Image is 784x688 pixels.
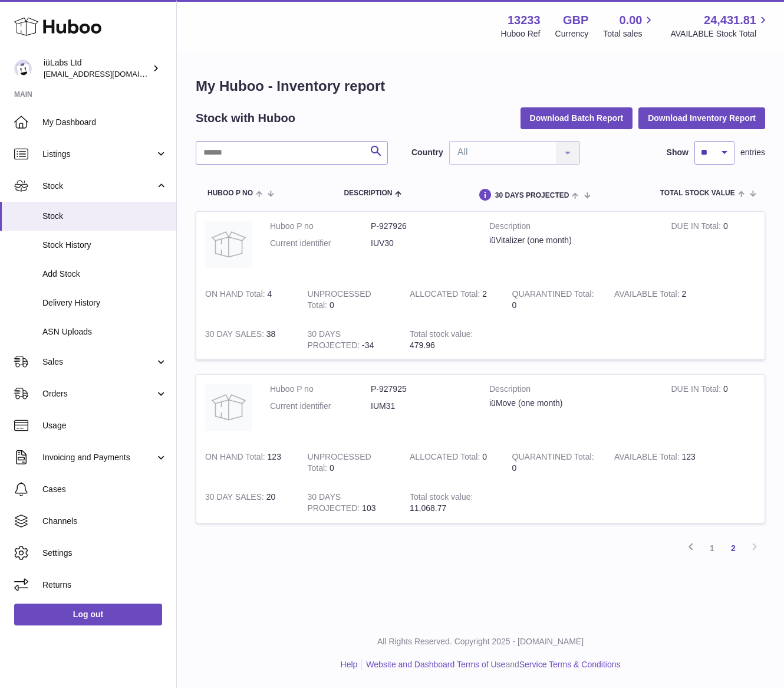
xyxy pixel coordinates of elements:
span: Settings [42,548,167,559]
td: 0 [401,443,503,483]
span: 24,431.81 [704,12,756,28]
span: Total sales [603,28,655,40]
span: Cases [42,484,167,495]
p: All Rights Reserved. Copyright 2025 - [DOMAIN_NAME] [186,636,775,647]
span: Add Stock [42,268,167,280]
span: Listings [42,149,155,160]
span: Usage [42,420,167,431]
span: Delivery History [42,297,167,309]
strong: AVAILABLE Total [614,289,681,302]
td: 20 [196,483,299,523]
span: Stock [42,181,155,192]
dd: P-927925 [371,384,472,395]
div: Huboo Ref [501,28,541,40]
strong: ON HAND Total [205,289,268,302]
span: Invoicing and Payments [42,452,155,463]
td: -34 [299,320,401,360]
span: 479.96 [410,340,435,350]
strong: 30 DAYS PROJECTED [308,329,363,353]
strong: Total stock value [410,492,473,504]
td: 2 [401,280,503,320]
strong: UNPROCESSED Total [308,452,371,476]
button: Download Batch Report [521,107,633,129]
dd: IUM31 [371,401,472,412]
td: 103 [299,483,401,523]
img: product image [205,384,252,431]
strong: 30 DAYS PROJECTED [308,492,363,516]
span: 11,068.77 [410,503,446,513]
span: Orders [42,388,155,399]
span: Huboo P no [207,189,253,197]
dt: Huboo P no [270,384,371,395]
strong: QUARANTINED Total [512,452,594,464]
a: 0.00 Total sales [603,12,655,40]
label: Country [411,147,443,158]
strong: 30 DAY SALES [205,329,266,342]
span: Stock [42,211,167,222]
dd: IUV30 [371,238,472,249]
td: 2 [605,280,708,320]
dt: Current identifier [270,401,371,412]
div: iüMove (one month) [489,398,653,409]
span: Returns [42,579,167,591]
strong: 13233 [508,12,541,28]
dt: Current identifier [270,238,371,249]
td: 0 [299,280,401,320]
div: Currency [555,28,589,40]
span: My Dashboard [42,117,167,128]
div: iüVitalizer (one month) [489,235,653,246]
strong: UNPROCESSED Total [308,289,371,313]
strong: QUARANTINED Total [512,289,594,302]
a: 24,431.81 AVAILABLE Stock Total [670,12,770,40]
span: 0 [512,300,517,310]
strong: Description [489,384,653,398]
a: Service Terms & Conditions [519,660,621,669]
td: 123 [196,443,299,483]
span: 0 [512,463,517,473]
strong: GBP [563,12,588,28]
label: Show [667,147,689,158]
dt: Huboo P no [270,221,371,232]
img: info@iulabs.co [14,60,32,77]
a: 1 [701,538,723,559]
strong: DUE IN Total [671,384,723,397]
a: Log out [14,604,162,625]
img: product image [205,221,252,268]
span: 30 DAYS PROJECTED [495,192,569,199]
span: Sales [42,356,155,368]
span: ASN Uploads [42,326,167,338]
strong: ALLOCATED Total [410,289,482,302]
div: iüLabs Ltd [44,57,150,80]
td: 0 [299,443,401,483]
td: 0 [662,375,765,443]
span: Description [344,189,392,197]
td: 38 [196,320,299,360]
strong: Description [489,221,653,235]
h1: My Huboo - Inventory report [196,77,765,96]
span: Stock History [42,240,167,251]
td: 0 [662,212,765,280]
span: AVAILABLE Stock Total [670,28,770,40]
td: 123 [605,443,708,483]
a: Help [341,660,358,669]
span: entries [740,147,765,158]
strong: AVAILABLE Total [614,452,681,464]
span: Channels [42,516,167,527]
a: 2 [723,538,744,559]
button: Download Inventory Report [638,107,765,129]
strong: ALLOCATED Total [410,452,482,464]
strong: 30 DAY SALES [205,492,266,504]
span: 0.00 [620,12,643,28]
h2: Stock with Huboo [196,110,295,126]
a: Website and Dashboard Terms of Use [366,660,505,669]
li: and [362,659,620,670]
span: Total stock value [660,189,735,197]
strong: ON HAND Total [205,452,268,464]
span: [EMAIL_ADDRESS][DOMAIN_NAME] [44,69,173,78]
dd: P-927926 [371,221,472,232]
strong: DUE IN Total [671,221,723,234]
strong: Total stock value [410,329,473,342]
td: 4 [196,280,299,320]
